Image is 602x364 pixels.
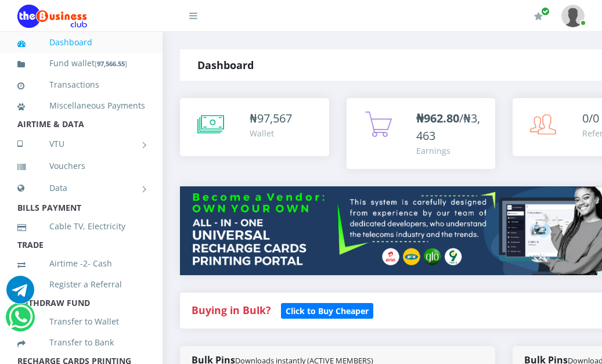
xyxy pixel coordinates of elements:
[561,5,585,27] img: User
[6,284,34,304] a: Chat for support
[180,98,329,156] a: ₦97,567 Wallet
[17,71,145,98] a: Transactions
[9,312,33,331] a: Chat for support
[286,305,369,316] b: Click to Buy Cheaper
[250,127,292,139] div: Wallet
[541,7,550,16] span: Renew/Upgrade Subscription
[281,303,373,317] a: Click to Buy Cheaper
[17,174,145,203] a: Data
[416,110,459,126] b: ₦962.80
[17,29,145,56] a: Dashboard
[17,92,145,119] a: Miscellaneous Payments
[192,303,271,317] strong: Buying in Bulk?
[17,329,145,356] a: Transfer to Bank
[17,50,145,77] a: Fund wallet[97,566.55]
[257,110,292,126] span: 97,567
[582,110,599,126] span: 0/0
[17,271,145,298] a: Register a Referral
[534,12,543,21] i: Renew/Upgrade Subscription
[97,59,125,68] b: 97,566.55
[17,308,145,335] a: Transfer to Wallet
[17,250,145,277] a: Airtime -2- Cash
[250,110,292,127] div: ₦
[347,98,496,169] a: ₦962.80/₦3,463 Earnings
[197,58,254,72] strong: Dashboard
[17,153,145,179] a: Vouchers
[17,5,87,28] img: Logo
[17,213,145,240] a: Cable TV, Electricity
[416,110,480,143] span: /₦3,463
[416,145,484,157] div: Earnings
[95,59,127,68] small: [ ]
[17,129,145,158] a: VTU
